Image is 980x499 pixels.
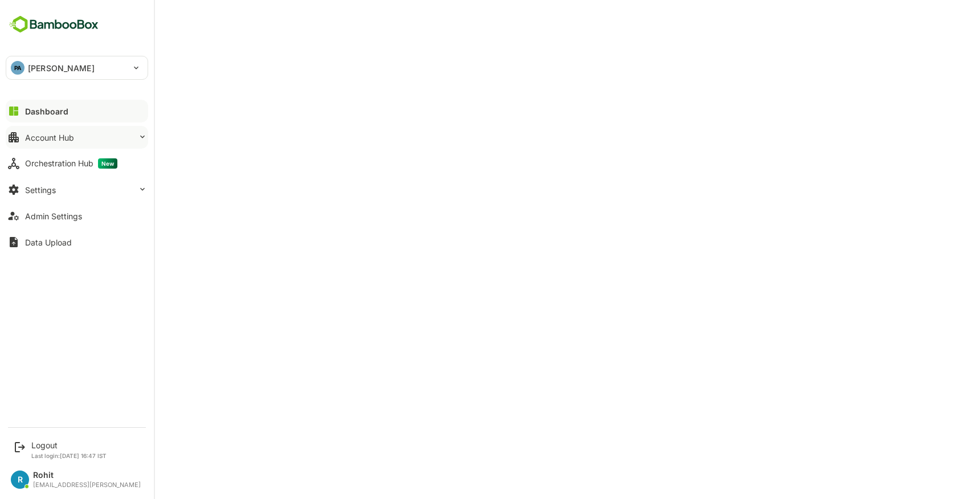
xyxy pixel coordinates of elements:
div: Account Hub [25,133,74,142]
div: R [11,471,29,489]
button: Account Hub [6,126,148,149]
div: Settings [25,185,56,195]
span: New [98,158,117,169]
div: PA[PERSON_NAME] [6,56,148,79]
div: Logout [31,440,107,450]
div: [EMAIL_ADDRESS][PERSON_NAME] [33,481,141,489]
button: Orchestration HubNew [6,152,148,175]
div: Data Upload [25,238,72,247]
div: Orchestration Hub [25,158,117,169]
button: Dashboard [6,100,148,122]
div: PA [11,61,24,75]
button: Admin Settings [6,204,148,227]
p: [PERSON_NAME] [28,62,95,74]
div: Dashboard [25,107,68,116]
img: BambooboxFullLogoMark.5f36c76dfaba33ec1ec1367b70bb1252.svg [6,14,102,35]
button: Data Upload [6,231,148,253]
button: Settings [6,178,148,201]
div: Admin Settings [25,211,82,221]
div: Rohit [33,471,141,480]
p: Last login: [DATE] 16:47 IST [31,452,107,459]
